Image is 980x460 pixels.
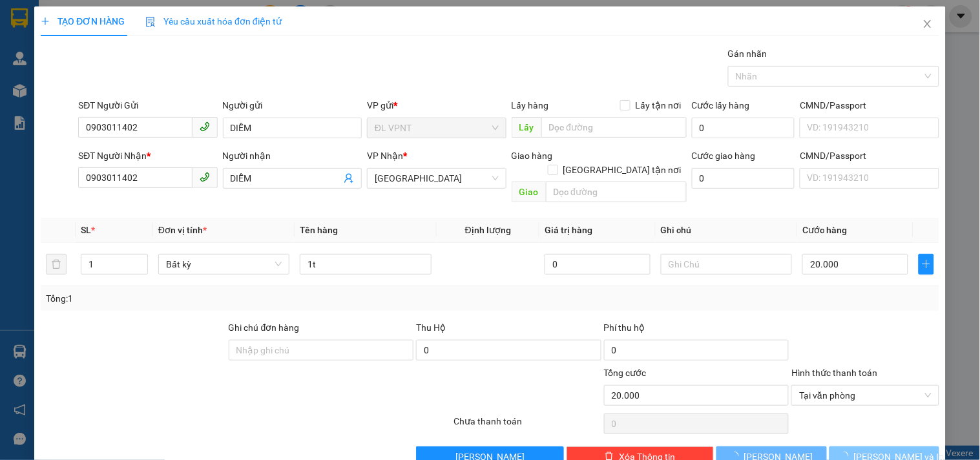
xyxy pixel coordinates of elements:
div: Người gửi [223,98,362,112]
input: Cước giao hàng [692,168,795,189]
span: close [923,19,933,29]
input: 0 [545,254,651,275]
div: Tổng: 1 [46,291,379,306]
label: Hình thức thanh toán [791,368,877,378]
div: Người nhận [223,149,362,163]
span: Giá trị hàng [545,225,592,235]
span: Bất kỳ [166,255,282,274]
label: Gán nhãn [728,48,767,59]
span: Giao [512,182,546,202]
span: phone [200,121,210,132]
label: Cước lấy hàng [692,100,750,110]
div: SĐT Người Nhận [78,149,217,163]
label: Ghi chú đơn hàng [229,322,300,333]
input: VD: Bàn, Ghế [300,254,431,275]
span: Đơn vị tính [158,225,207,235]
span: ĐL VPNT [375,118,498,138]
button: delete [46,254,67,275]
div: Phí thu hộ [604,320,789,340]
span: Định lượng [465,225,511,235]
span: Tên hàng [300,225,338,235]
span: Lấy hàng [512,100,549,110]
span: phone [200,172,210,182]
span: plus [919,259,933,269]
div: CMND/Passport [800,149,939,163]
span: Lấy tận nơi [631,98,687,112]
span: plus [41,17,50,26]
input: Ghi Chú [661,254,792,275]
span: TẠO ĐƠN HÀNG [41,16,125,26]
input: Cước lấy hàng [692,118,795,138]
th: Ghi chú [656,218,797,243]
span: [GEOGRAPHIC_DATA] tận nơi [558,163,687,177]
span: Thu Hộ [416,322,446,333]
span: user-add [344,173,354,183]
span: Tại văn phòng [799,386,931,405]
button: Close [910,6,946,43]
span: Cước hàng [802,225,847,235]
input: Dọc đường [541,117,687,138]
div: SĐT Người Gửi [78,98,217,112]
div: CMND/Passport [800,98,939,112]
span: Giao hàng [512,151,553,161]
input: Dọc đường [546,182,687,202]
span: Tổng cước [604,368,647,378]
div: Chưa thanh toán [452,414,602,437]
span: ĐL Quận 5 [375,169,498,188]
input: Ghi chú đơn hàng [229,340,414,361]
label: Cước giao hàng [692,151,756,161]
span: SL [81,225,91,235]
span: Lấy [512,117,541,138]
div: VP gửi [367,98,506,112]
img: icon [145,17,156,27]
span: Yêu cầu xuất hóa đơn điện tử [145,16,282,26]
button: plus [919,254,934,275]
span: VP Nhận [367,151,403,161]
